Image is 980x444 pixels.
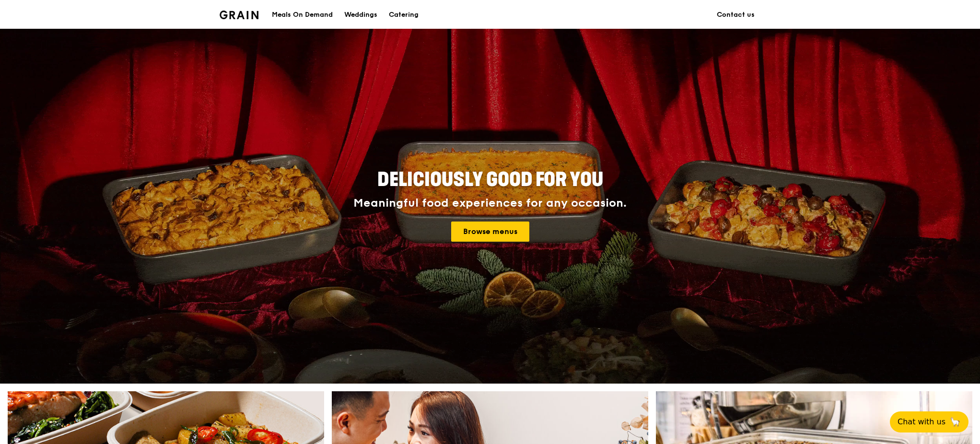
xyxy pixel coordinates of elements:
img: Grain [220,11,258,19]
div: Catering [389,0,419,29]
div: Meaningful food experiences for any occasion. [317,197,663,210]
span: Deliciously good for you [377,168,603,191]
a: Catering [383,0,424,29]
span: 🦙 [949,416,961,428]
button: Chat with us🦙 [890,411,968,432]
div: Meals On Demand [272,0,333,29]
a: Browse menus [451,222,529,242]
div: Weddings [344,0,377,29]
span: Chat with us [898,416,945,428]
a: Contact us [711,0,760,29]
a: Weddings [338,0,383,29]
